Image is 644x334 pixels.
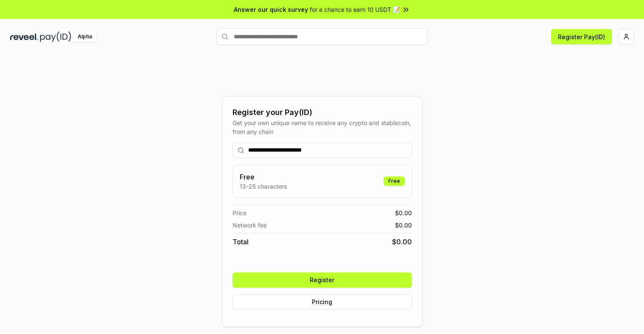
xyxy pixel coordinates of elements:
[240,172,287,182] h3: Free
[10,32,38,42] img: reveel_dark
[551,29,612,44] button: Register Pay(ID)
[233,221,267,230] span: Network fee
[395,208,412,217] span: $ 0.00
[233,237,249,247] span: Total
[233,208,246,217] span: Price
[310,5,400,14] span: for a chance to earn 10 USDT 📝
[233,118,412,136] div: Get your own unique name to receive any crypto and stablecoin, from any chain
[395,221,412,230] span: $ 0.00
[40,32,71,42] img: pay_id
[234,5,308,14] span: Answer our quick survey
[240,182,287,191] p: 13-25 characters
[233,294,412,310] button: Pricing
[392,237,412,247] span: $ 0.00
[384,176,405,186] div: Free
[73,32,97,42] div: Alpha
[233,273,412,288] button: Register
[233,107,412,118] div: Register your Pay(ID)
